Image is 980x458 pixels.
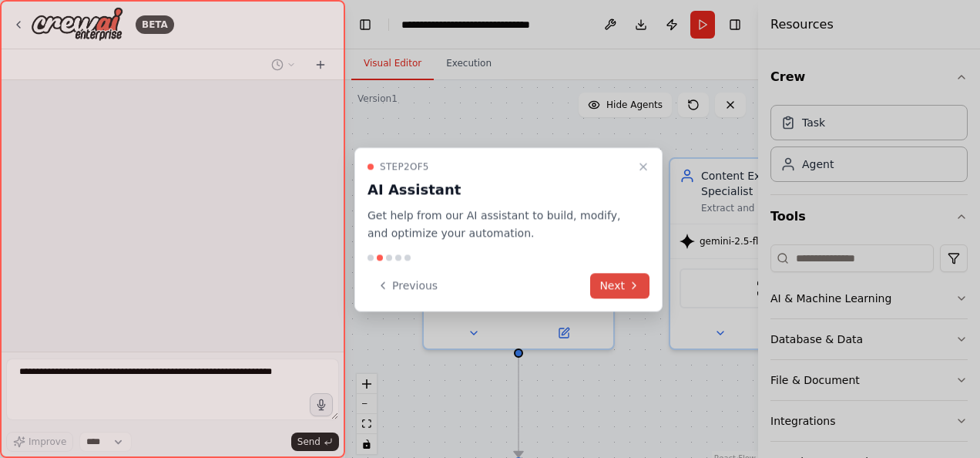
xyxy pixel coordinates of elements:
[367,273,447,298] button: Previous
[354,14,376,35] button: Hide left sidebar
[380,160,429,173] span: Step 2 of 5
[634,157,653,176] button: Close walkthrough
[367,207,631,242] p: Get help from our AI assistant to build, modify, and optimize your automation.
[367,179,631,200] h3: AI Assistant
[590,273,649,298] button: Next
